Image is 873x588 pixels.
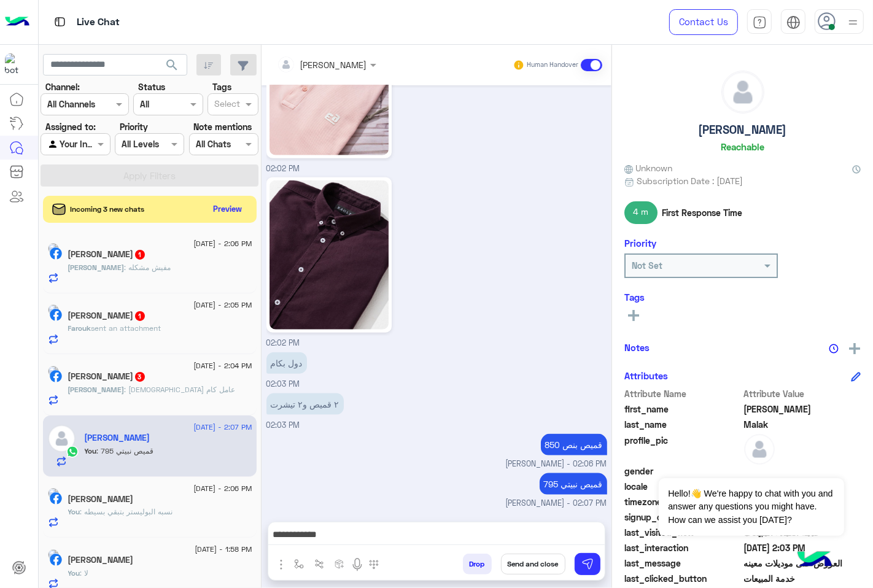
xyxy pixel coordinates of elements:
[624,342,650,353] h6: Notes
[463,554,492,574] button: Drop
[48,243,59,254] img: picture
[314,559,324,569] img: Trigger scenario
[624,370,668,381] h6: Attributes
[744,387,861,400] span: Attribute Value
[48,304,59,315] img: picture
[266,352,307,374] p: 13/9/2025, 2:03 PM
[624,511,742,524] span: signup_date
[85,433,150,443] h5: Mina Malak
[193,483,252,494] span: [DATE] - 2:06 PM
[68,311,146,321] h5: Farouk Mosaad
[849,343,860,354] img: add
[274,557,289,572] img: send attachment
[744,418,861,431] span: Malak
[66,446,79,458] img: WhatsApp
[624,480,742,493] span: locale
[97,446,154,455] span: قميص نبيتي 795
[624,465,742,478] span: gender
[744,434,775,465] img: defaultAdmin.png
[669,9,738,35] a: Contact Us
[624,387,742,400] span: Attribute Name
[68,555,134,565] h5: Abdallah Zakareya
[624,238,656,249] h6: Priority
[845,15,861,30] img: profile
[624,434,742,462] span: profile_pic
[786,15,801,29] img: tab
[747,9,772,35] a: tab
[212,97,240,113] div: Select
[506,498,607,509] span: [PERSON_NAME] - 02:07 PM
[195,544,252,555] span: [DATE] - 1:58 PM
[125,263,171,272] span: مفيش مشكله
[581,558,594,570] img: send message
[85,446,97,455] span: You
[50,492,62,505] img: Facebook
[662,206,742,219] span: First Response Time
[165,58,179,72] span: search
[624,161,672,174] span: Unknown
[266,420,300,430] span: 02:03 PM
[5,53,27,75] img: 713415422032625
[624,418,742,431] span: last_name
[80,507,173,516] span: نسبه البوليستر بتبقي بسيطه
[48,366,59,377] img: picture
[829,344,839,354] img: notes
[624,557,742,570] span: last_message
[135,372,145,382] span: 3
[659,478,844,536] span: Hello!👋 We're happy to chat with you and answer any questions you might have. How can we assist y...
[624,526,742,539] span: last_visited_flow
[71,204,145,215] span: Incoming 3 new chats
[369,560,379,570] img: make a call
[68,494,134,505] h5: Hossam Mohamed
[330,554,350,574] button: create order
[68,507,80,516] span: You
[208,200,247,218] button: Preview
[77,14,120,31] p: Live Chat
[138,80,165,93] label: Status
[289,554,309,574] button: select flow
[125,385,236,394] span: كدا عامل كام
[68,249,146,260] h5: Omar Abuelmkarem
[48,488,59,499] img: picture
[41,164,258,187] button: Apply Filters
[193,238,252,249] span: [DATE] - 2:06 PM
[527,60,578,70] small: Human Handover
[699,123,787,137] h5: [PERSON_NAME]
[266,164,300,173] span: 02:02 PM
[120,120,148,133] label: Priority
[335,559,344,569] img: create order
[45,80,80,93] label: Channel:
[793,539,836,582] img: hulul-logo.png
[50,247,62,260] img: Facebook
[506,458,607,470] span: [PERSON_NAME] - 02:06 PM
[50,370,62,382] img: Facebook
[45,120,96,133] label: Assigned to:
[5,9,29,35] img: Logo
[52,14,68,29] img: tab
[637,174,743,187] span: Subscription Date : [DATE]
[624,572,742,585] span: last_clicked_button
[540,473,607,495] p: 13/9/2025, 2:07 PM
[744,557,861,570] span: العروض على موديلات معينه
[624,495,742,508] span: timezone
[624,292,861,303] h6: Tags
[624,201,658,223] span: 4 m
[744,572,861,585] span: خدمة المبيعات
[68,323,91,333] span: Farouk
[212,80,231,93] label: Tags
[270,180,389,330] img: 1579257373471925.jpg
[266,379,300,389] span: 02:03 PM
[48,549,59,560] img: picture
[68,568,80,578] span: You
[193,360,252,371] span: [DATE] - 2:04 PM
[50,554,62,566] img: Facebook
[68,385,125,394] span: [PERSON_NAME]
[309,554,330,574] button: Trigger scenario
[80,568,89,578] span: لا
[193,422,252,433] span: [DATE] - 2:07 PM
[135,250,145,260] span: 1
[624,403,742,416] span: first_name
[68,263,125,272] span: [PERSON_NAME]
[501,554,565,574] button: Send and close
[722,71,764,113] img: defaultAdmin.png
